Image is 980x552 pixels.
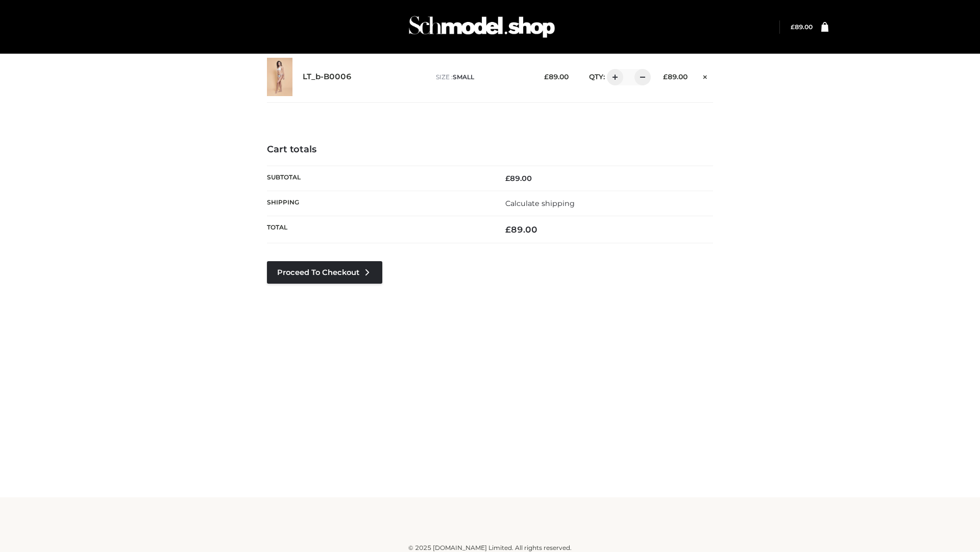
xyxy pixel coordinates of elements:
span: SMALL [453,73,474,81]
bdi: 89.00 [505,174,532,183]
span: £ [505,224,511,235]
h4: Cart totals [267,144,713,155]
p: size : [436,73,528,82]
th: Subtotal [267,166,490,191]
th: Shipping [267,191,490,216]
a: Calculate shipping [505,199,575,208]
span: £ [663,73,668,81]
div: QTY: [579,69,647,85]
a: Proceed to Checkout [267,261,382,284]
span: £ [505,174,510,183]
span: £ [544,73,549,81]
bdi: 89.00 [544,73,569,81]
bdi: 89.00 [791,23,813,31]
a: Remove this item [698,69,713,82]
bdi: 89.00 [505,224,537,235]
a: £89.00 [791,23,813,31]
img: Schmodel Admin 964 [405,7,558,47]
span: £ [791,23,795,31]
bdi: 89.00 [663,73,688,81]
th: Total [267,216,490,243]
a: LT_b-B0006 [303,72,352,82]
